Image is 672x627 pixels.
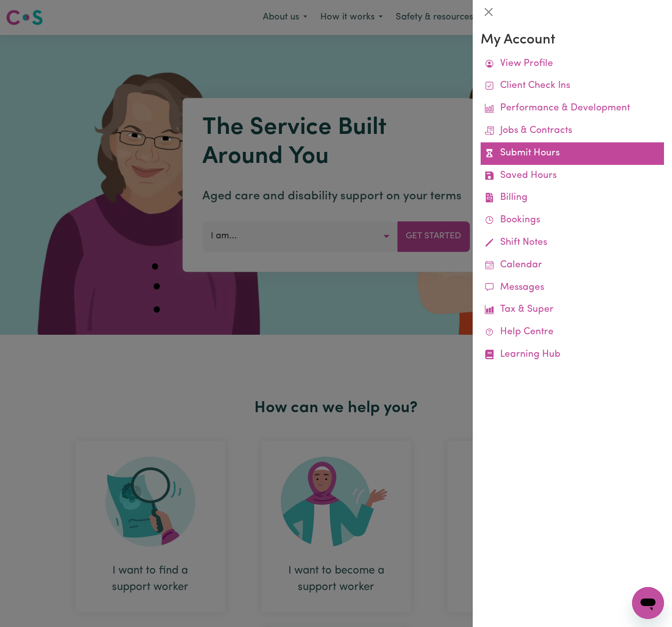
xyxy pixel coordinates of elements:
[481,120,664,142] a: Jobs & Contracts
[481,165,664,187] a: Saved Hours
[481,344,664,366] a: Learning Hub
[632,587,664,619] iframe: Button to launch messaging window
[481,97,664,120] a: Performance & Development
[481,32,664,49] h3: My Account
[481,4,497,20] button: Close
[481,277,664,299] a: Messages
[481,53,664,75] a: View Profile
[481,299,664,321] a: Tax & Super
[481,75,664,97] a: Client Check Ins
[481,232,664,254] a: Shift Notes
[481,142,664,165] a: Submit Hours
[481,187,664,209] a: Billing
[481,254,664,277] a: Calendar
[481,321,664,344] a: Help Centre
[481,209,664,232] a: Bookings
